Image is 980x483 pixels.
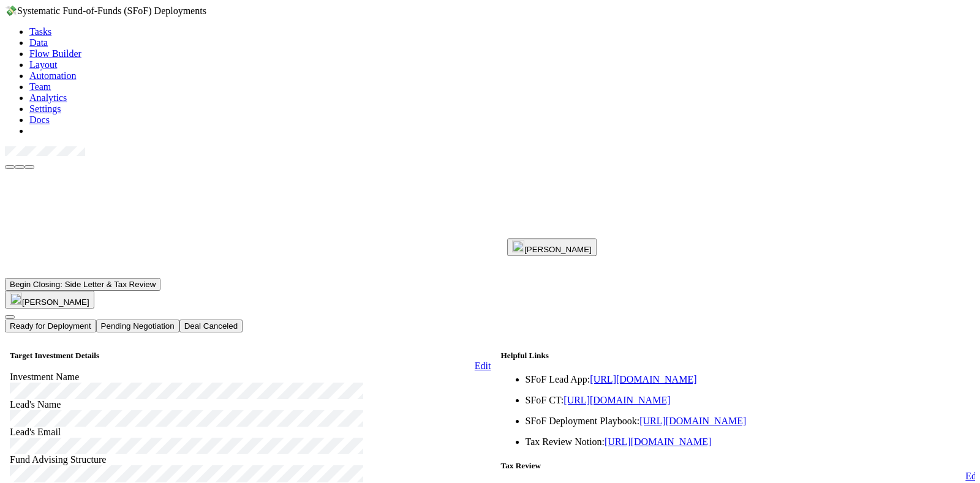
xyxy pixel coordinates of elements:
[29,26,51,37] a: Tasks
[5,278,160,291] button: Begin Closing: Side Letter & Tax Review
[22,298,89,307] span: [PERSON_NAME]
[29,103,61,114] a: Settings
[563,395,670,405] a: [URL][DOMAIN_NAME]
[17,6,206,16] span: Systematic Fund-of-Funds (SFoF) Deployments
[507,238,597,256] button: [PERSON_NAME]
[5,6,17,16] span: 💸
[639,416,746,426] a: [URL][DOMAIN_NAME]
[10,427,491,438] div: Lead's Email
[179,320,243,332] button: Deal Canceled
[10,372,491,383] div: Investment Name
[29,59,57,70] a: Layout
[29,37,48,48] a: Data
[10,280,156,289] span: Begin Closing: Side Letter & Tax Review
[29,92,67,103] a: Analytics
[475,361,491,371] a: Edit
[29,48,81,59] a: Flow Builder
[96,320,179,332] button: Pending Negotiation
[590,374,696,384] a: [URL][DOMAIN_NAME]
[29,70,76,81] a: Automation
[5,291,94,309] button: [PERSON_NAME]
[10,454,491,465] div: Fund Advising Structure
[524,245,592,254] span: [PERSON_NAME]
[605,436,711,447] a: [URL][DOMAIN_NAME]
[10,399,491,410] div: Lead's Name
[29,81,51,92] a: Team
[10,293,22,305] img: avatar_8fe3758e-7d23-4e6b-a9f5-b81892974716.png
[29,114,50,125] a: Docs
[512,240,524,252] img: avatar_8fe3758e-7d23-4e6b-a9f5-b81892974716.png
[10,351,491,361] h5: Target Investment Details
[5,320,96,332] button: Ready for Deployment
